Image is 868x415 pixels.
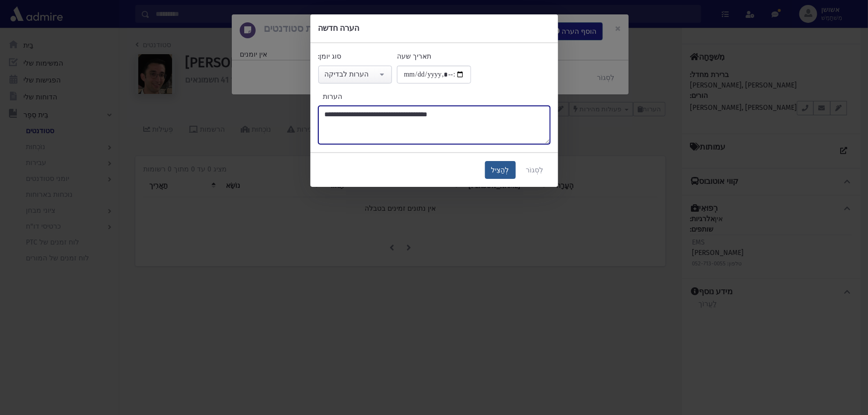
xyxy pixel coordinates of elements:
[318,66,392,83] button: הערות לבדיקה
[325,69,378,80] div: הערות לבדיקה
[318,23,360,33] font: הערה חדשה
[323,92,343,101] font: הערות
[397,52,431,61] font: תאריך שעה
[318,52,342,61] font: סוג יומן:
